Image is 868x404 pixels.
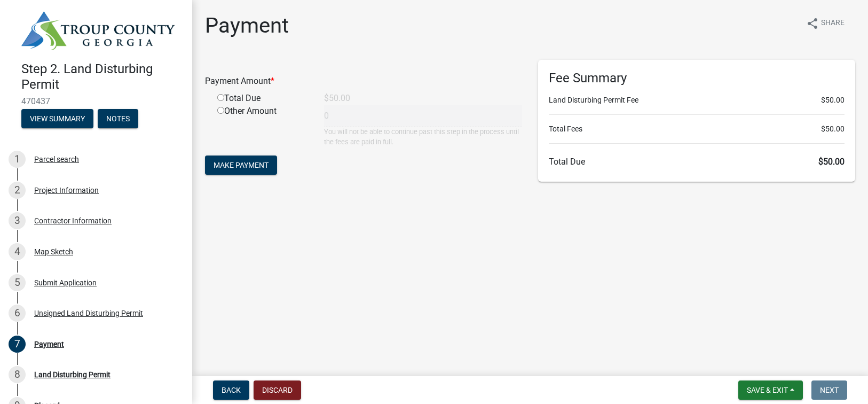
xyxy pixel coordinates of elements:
[549,71,845,86] h6: Fee Summary
[34,309,143,317] div: Unsigned Land Disturbing Permit
[34,279,97,286] div: Submit Application
[213,380,249,400] button: Back
[98,115,138,124] wm-modal-confirm: Notes
[818,157,845,167] span: $50.00
[821,95,845,106] span: $50.00
[738,380,803,400] button: Save & Exit
[34,371,111,378] div: Land Disturbing Permit
[21,115,93,124] wm-modal-confirm: Summary
[21,109,93,128] button: View Summary
[34,156,79,163] div: Parcel search
[209,105,316,147] div: Other Amount
[747,386,788,394] span: Save & Exit
[811,380,847,400] button: Next
[98,109,138,128] button: Notes
[9,182,26,199] div: 2
[214,161,269,169] span: Make Payment
[806,17,819,30] i: share
[549,123,845,135] li: Total Fees
[209,92,316,105] div: Total Due
[9,366,26,383] div: 8
[205,13,289,38] h1: Payment
[549,95,845,106] li: Land Disturbing Permit Fee
[34,248,73,255] div: Map Sketch
[821,123,845,135] span: $50.00
[197,75,530,88] div: Payment Amount
[820,386,839,394] span: Next
[9,212,26,229] div: 3
[9,243,26,260] div: 4
[9,274,26,291] div: 5
[798,13,853,34] button: shareShare
[821,17,845,30] span: Share
[34,217,112,224] div: Contractor Information
[34,340,64,348] div: Payment
[205,156,277,175] button: Make Payment
[9,151,26,168] div: 1
[254,380,301,400] button: Discard
[222,386,241,394] span: Back
[34,187,99,194] div: Project Information
[21,96,171,106] span: 470437
[21,11,175,50] img: Troup County, Georgia
[549,157,845,167] h6: Total Due
[9,336,26,353] div: 7
[21,61,184,92] h4: Step 2. Land Disturbing Permit
[9,305,26,322] div: 6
